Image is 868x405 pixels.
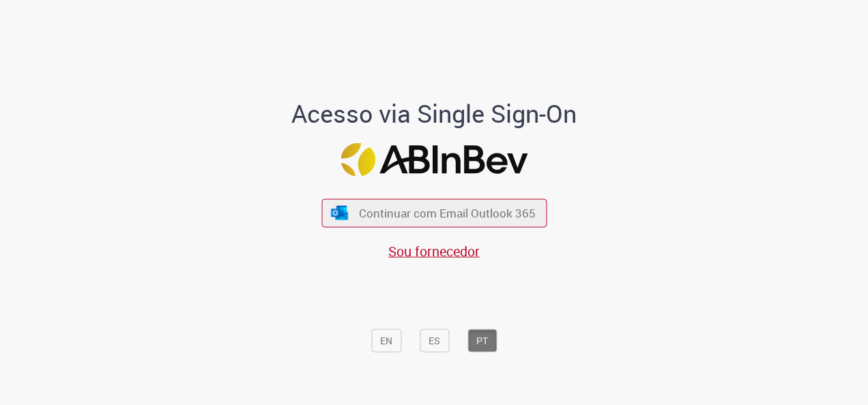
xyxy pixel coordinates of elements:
[245,100,624,127] h1: Acesso via Single Sign-On
[388,241,480,260] a: Sou fornecedor
[371,329,401,352] button: EN
[321,199,547,227] button: ícone Azure/Microsoft 360 Continuar com Email Outlook 365
[467,329,497,352] button: PT
[330,205,349,220] img: ícone Azure/Microsoft 360
[420,329,449,352] button: ES
[359,205,536,221] span: Continuar com Email Outlook 365
[341,143,527,177] img: Logo ABInBev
